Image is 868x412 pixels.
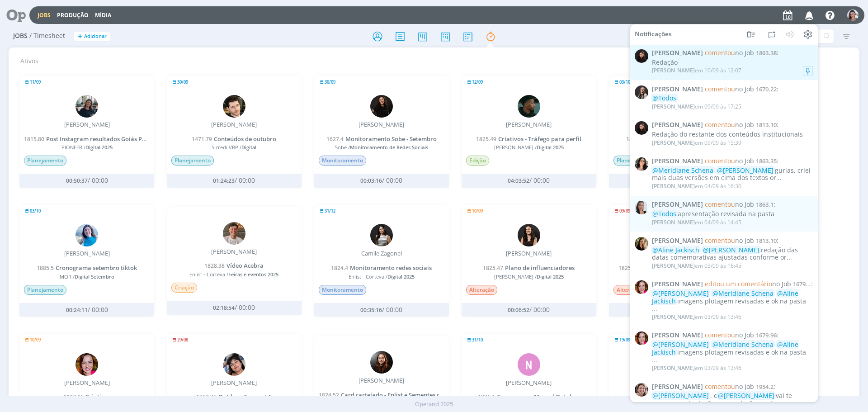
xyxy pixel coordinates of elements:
[24,135,44,143] span: 1815.80
[652,391,709,400] span: @[PERSON_NAME]
[652,103,695,110] span: [PERSON_NAME]
[652,138,695,146] span: [PERSON_NAME]
[652,245,699,254] span: @Aline Jackisch
[613,144,739,150] span: MOR /
[359,377,404,384] div: [PERSON_NAME]
[652,121,813,129] span: :
[24,274,150,279] span: MOR /
[223,95,245,118] img: V
[472,209,483,213] span: 10/09
[626,135,726,143] a: 1885.5Cronograma setembro tiktok
[75,224,98,246] img: E
[223,222,245,245] img: T
[756,382,774,390] span: 1954.2
[191,177,277,185] div: / 00:00
[652,139,741,146] div: em 09/09 às 15:39
[75,95,98,118] img: M
[518,224,540,246] img: I
[325,80,335,84] span: 30/09
[652,383,703,390] span: [PERSON_NAME]
[476,135,581,143] a: 1825.49Criativos - Tráfego para perfil
[705,200,754,208] span: no Job
[35,12,53,19] button: Jobs
[652,183,741,189] div: em 04/09 às 16:30
[38,11,51,19] a: Jobs
[705,382,735,390] span: comentou
[331,264,432,272] a: 1824.4Monitoramento redes sociais
[223,353,245,376] img: E
[718,391,774,400] span: @[PERSON_NAME]
[319,285,366,295] span: Monitoramento
[483,264,503,272] span: 1825.47
[652,131,813,138] div: Redação do restante dos conteúdos institucionais
[705,200,735,208] span: comentou
[92,12,114,19] button: Mídia
[652,166,713,174] span: @Meridiane Schena
[191,304,277,312] div: / 00:00
[756,49,777,57] span: 1863.38
[635,280,648,294] img: B
[24,144,150,150] span: PIONEER /
[652,289,798,305] span: @Aline Jackisch
[331,264,348,272] span: 1824.4
[652,341,813,364] div: imagens plotagem revisadas e ok na pasta ...
[652,237,813,245] span: :
[486,177,571,185] div: / 00:00
[171,156,214,166] span: Planejamento
[652,49,703,57] span: [PERSON_NAME]
[64,121,110,128] div: [PERSON_NAME]
[226,261,264,270] span: Vídeo Acebra
[213,304,235,312] span: 02:18:54
[66,306,88,314] span: 00:24:11
[370,95,393,118] img: S
[211,248,257,256] div: [PERSON_NAME]
[30,338,41,342] span: 10/09
[652,85,813,93] span: :
[192,135,276,143] a: 1471.79Conteúdos de outubro
[29,32,65,40] span: / Timesheet
[75,353,98,376] img: B
[84,33,107,39] span: Adicionar
[85,144,113,151] span: Digital 2025
[712,340,774,349] span: @Meridiane Schena
[652,290,813,313] div: imagens plotagem revisadas e ok na pasta ...
[756,85,777,93] span: 1670.22
[705,331,754,339] span: no Job
[652,280,813,288] span: :
[466,144,592,150] span: [PERSON_NAME] /
[619,209,630,213] span: 09/09
[652,210,813,218] div: apresentação revisada na pasta
[652,49,813,57] span: :
[652,66,695,74] span: [PERSON_NAME]
[319,144,444,150] span: Sobe /
[508,177,529,185] span: 04:03:52
[613,156,656,166] span: Planejamento
[171,271,297,277] span: Enlist - Corteva /
[508,306,529,314] span: 00:06:52
[341,391,465,399] span: Card cartelado - Enlist e Sementes com Vigor
[652,219,741,225] div: em 04/09 às 14:45
[613,274,739,279] span: [PERSON_NAME] /
[518,95,540,118] img: K
[211,379,257,387] div: [PERSON_NAME]
[44,177,129,185] div: / 00:00
[78,32,82,41] span: +
[370,351,393,374] img: E
[319,391,465,399] a: 1824.52Card cartelado - Enlist e Sementes com Vigor
[847,9,859,21] img: N
[705,236,754,245] span: no Job
[387,273,415,280] span: Digital 2025
[703,245,759,254] span: @[PERSON_NAME]
[635,121,648,135] img: L
[652,364,695,372] span: [PERSON_NAME]
[350,144,428,151] span: Monitoramento de Redes Sociais
[652,209,676,218] span: @Todos
[635,157,648,171] img: T
[652,59,813,66] div: Redação
[847,7,859,23] button: N
[626,135,643,143] span: 1885.5
[506,121,552,128] div: [PERSON_NAME]
[46,135,155,143] span: Post Instagram resultados Goiás P3898
[652,314,741,320] div: em 03/09 às 13:46
[705,382,754,390] span: no Job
